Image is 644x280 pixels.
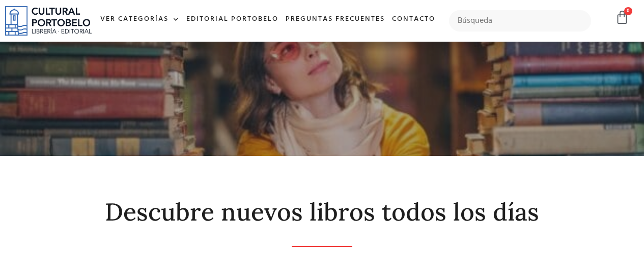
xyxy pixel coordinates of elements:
[449,10,591,32] input: Búsqueda
[97,9,183,30] a: Ver Categorías
[183,9,282,30] a: Editorial Portobelo
[388,9,439,30] a: Contacto
[282,9,388,30] a: Preguntas frecuentes
[18,199,626,226] h2: Descubre nuevos libros todos los días
[615,10,629,25] a: 0
[624,7,632,15] span: 0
